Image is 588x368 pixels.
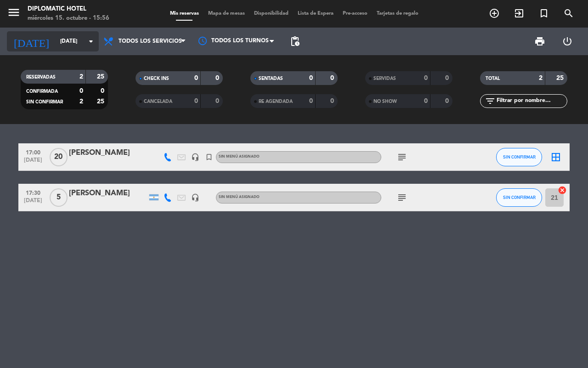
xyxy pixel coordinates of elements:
[330,75,336,81] strong: 0
[514,8,525,19] i: exit_to_app
[496,148,542,166] button: SIN CONFIRMAR
[424,75,428,81] strong: 0
[485,96,496,107] i: filter_list
[26,100,63,104] span: SIN CONFIRMAR
[554,28,581,55] div: LOG OUT
[194,75,198,81] strong: 0
[97,98,106,105] strong: 25
[79,74,83,80] strong: 2
[309,75,313,81] strong: 0
[22,157,45,168] span: [DATE]
[215,75,221,81] strong: 0
[22,147,45,157] span: 17:00
[101,88,106,94] strong: 0
[373,76,396,81] span: SERVIDAS
[204,11,249,16] span: Mapa de mesas
[219,155,260,159] span: Sin menú asignado
[556,75,565,81] strong: 25
[7,6,21,19] i: menu
[249,11,293,16] span: Disponibilidad
[396,152,407,163] i: subject
[69,147,147,159] div: [PERSON_NAME]
[309,98,313,104] strong: 0
[534,36,545,47] span: print
[550,152,561,163] i: border_all
[26,75,56,79] span: RESERVADAS
[22,198,45,208] span: [DATE]
[191,153,199,161] i: headset_mic
[22,187,45,198] span: 17:30
[7,31,56,51] i: [DATE]
[205,153,213,161] i: turned_in_not
[289,36,300,47] span: pending_actions
[558,186,567,195] i: cancel
[445,98,451,104] strong: 0
[445,75,451,81] strong: 0
[50,188,68,207] span: 5
[259,99,293,104] span: RE AGENDADA
[372,11,423,16] span: Tarjetas de regalo
[562,36,573,47] i: power_settings_new
[396,192,407,203] i: subject
[119,38,182,45] span: Todos los servicios
[28,14,109,23] div: miércoles 15. octubre - 15:56
[538,8,549,19] i: turned_in_not
[496,96,567,106] input: Filtrar por nombre...
[503,154,536,159] span: SIN CONFIRMAR
[259,76,283,81] span: SENTADAS
[26,89,58,94] span: CONFIRMADA
[563,8,574,19] i: search
[373,99,397,104] span: NO SHOW
[489,8,500,19] i: add_circle_outline
[496,188,542,207] button: SIN CONFIRMAR
[165,11,204,16] span: Mis reservas
[219,195,260,199] span: Sin menú asignado
[144,99,172,104] span: CANCELADA
[97,74,106,80] strong: 25
[79,88,83,94] strong: 0
[79,98,83,105] strong: 2
[293,11,338,16] span: Lista de Espera
[330,98,336,104] strong: 0
[50,148,68,166] span: 20
[486,76,500,81] span: TOTAL
[28,5,109,14] div: Diplomatic Hotel
[215,98,221,104] strong: 0
[85,36,96,47] i: arrow_drop_down
[191,193,199,202] i: headset_mic
[539,75,543,81] strong: 2
[144,76,169,81] span: CHECK INS
[503,195,536,200] span: SIN CONFIRMAR
[7,6,21,23] button: menu
[194,98,198,104] strong: 0
[424,98,428,104] strong: 0
[338,11,372,16] span: Pre-acceso
[69,187,147,199] div: [PERSON_NAME]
